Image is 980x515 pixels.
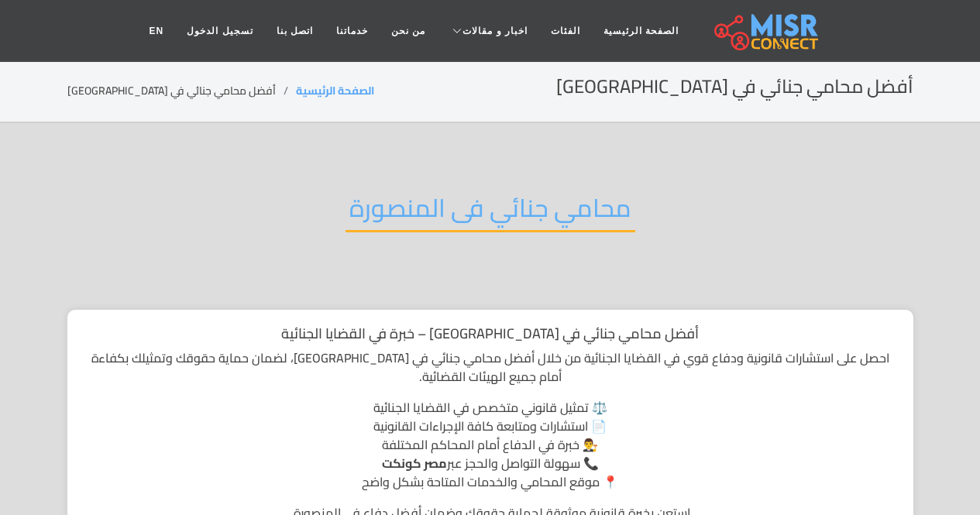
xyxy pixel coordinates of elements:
a: اتصل بنا [265,16,325,46]
a: الصفحة الرئيسية [296,81,374,101]
a: تسجيل الدخول [175,16,264,46]
a: من نحن [380,16,437,46]
li: 👨‍⚖️ خبرة في الدفاع أمام المحاكم المختلفة [83,435,898,454]
a: EN [138,16,176,46]
li: أفضل محامي جنائي في [GEOGRAPHIC_DATA] [67,83,296,99]
li: 📄 استشارات ومتابعة كافة الإجراءات القانونية [83,417,898,435]
li: 📞 سهولة التواصل والحجز عبر [83,454,898,472]
li: 📍 موقع المحامي والخدمات المتاحة بشكل واضح [83,472,898,491]
h2: أفضل محامي جنائي في [GEOGRAPHIC_DATA] [556,76,913,98]
strong: مصر كونكت [382,451,447,475]
a: الفئات [539,16,592,46]
a: خدماتنا [325,16,380,46]
h1: أفضل محامي جنائي في [GEOGRAPHIC_DATA] – خبرة في القضايا الجنائية [83,325,898,342]
a: الصفحة الرئيسية [592,16,690,46]
p: احصل على استشارات قانونية ودفاع قوي في القضايا الجنائية من خلال أفضل محامي جنائي في [GEOGRAPHIC_D... [83,348,898,386]
img: main.misr_connect [714,12,818,50]
a: اخبار و مقالات [437,16,539,46]
li: ⚖️ تمثيل قانوني متخصص في القضايا الجنائية [83,398,898,417]
span: اخبار و مقالات [462,24,528,38]
h2: محامي جنائي فى المنصورة [346,193,635,232]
